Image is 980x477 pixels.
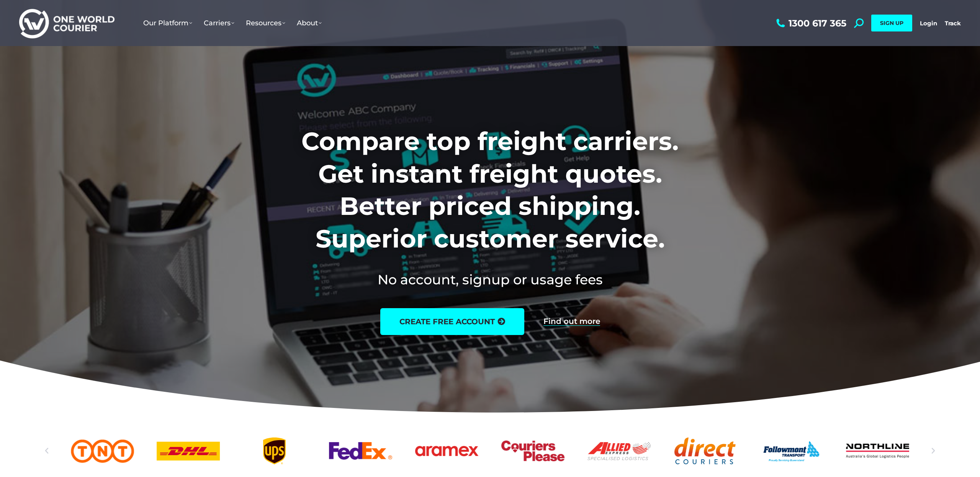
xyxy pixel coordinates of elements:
a: Carriers [198,11,240,35]
span: Resources [246,19,285,27]
a: Track [945,20,961,27]
a: Aramex_logo [415,437,478,464]
a: 1300 617 365 [774,18,846,28]
span: About [297,19,322,27]
span: SIGN UP [880,20,903,26]
div: Slides [71,437,909,464]
div: 9 / 25 [674,437,737,464]
div: 8 / 25 [587,437,651,464]
a: Resources [240,11,291,35]
div: 11 / 25 [846,437,909,464]
a: Followmont transoirt web logo [760,437,823,464]
a: SIGN UP [871,15,912,31]
h1: Compare top freight carriers. Get instant freight quotes. Better priced shipping. Superior custom... [251,125,729,255]
a: FedEx logo [329,437,392,464]
a: About [291,11,327,35]
a: Our Platform [137,11,198,35]
a: TNT logo Australian freight company [71,437,134,464]
div: 2 / 25 [71,437,134,464]
span: Our Platform [143,19,192,27]
a: Direct Couriers logo [674,437,737,464]
a: Couriers Please logo [501,437,564,464]
img: One World Courier [19,8,115,39]
div: 7 / 25 [501,437,564,464]
a: Allied Express logo [587,437,651,464]
a: DHl logo [157,437,220,464]
div: 5 / 25 [329,437,392,464]
span: Carriers [204,19,234,27]
a: Find out more [543,317,600,326]
a: UPS logo [243,437,306,464]
div: 10 / 25 [760,437,823,464]
div: 6 / 25 [415,437,478,464]
a: Login [920,20,937,27]
h2: No account, signup or usage fees [251,270,729,289]
div: 3 / 25 [157,437,220,464]
a: Northline logo [846,437,909,464]
div: 4 / 25 [243,437,306,464]
a: create free account [380,308,524,335]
